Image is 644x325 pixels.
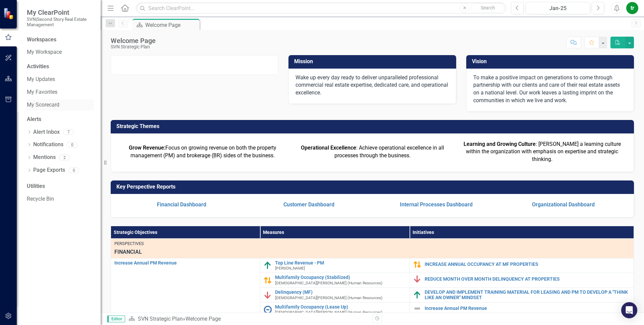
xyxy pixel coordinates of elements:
[260,273,410,288] td: Double-Click to Edit Right Click for Context Menu
[185,316,221,322] div: Welcome Page
[464,141,536,147] strong: Learning and Growing Culture
[275,310,382,315] small: [DEMOGRAPHIC_DATA][PERSON_NAME] (Human Resources)
[157,201,206,208] a: Financial Dashboard
[413,275,421,283] img: Below Plan
[528,4,588,12] div: Jan-25
[260,258,410,273] td: Double-Click to Edit Right Click for Context Menu
[116,123,631,129] h3: Strategic Themes
[128,315,367,323] div: »
[526,2,590,14] button: Jan-25
[27,195,94,203] a: Recycle Bin
[296,74,449,97] p: Wake up every day ready to deliver unparalleled professional commercial real estate expertise, de...
[3,8,15,19] img: ClearPoint Strategy
[264,306,272,314] img: No Information
[472,58,631,65] h3: Vision
[33,141,63,149] a: Notifications
[59,155,70,160] div: 2
[27,16,94,28] small: SVN|Second Story Real Estate Management
[116,184,631,190] h3: Key Perspective Reports
[275,260,406,266] a: Top Line Revenue - PM
[63,129,74,135] div: 7
[260,288,410,302] td: Double-Click to Edit Right Click for Context Menu
[473,74,627,105] p: To make a positive impact on generations to come through partnership with our clients and care of...
[260,302,410,317] td: Double-Click to Edit Right Click for Context Menu
[111,37,156,44] div: Welcome Page
[481,5,495,10] span: Search
[301,145,356,151] strong: Operational Excellence
[413,304,421,313] img: Not Defined
[275,275,406,280] a: Multifamily Occupancy (Stabilized)
[114,260,257,266] a: Increase Annual PM Revenue
[27,116,94,123] div: Alerts
[111,238,634,258] td: Double-Click to Edit
[114,248,630,256] span: FINANCIAL
[410,302,634,317] td: Double-Click to Edit Right Click for Context Menu
[114,241,630,247] div: Perspectives
[410,273,634,288] td: Double-Click to Edit Right Click for Context Menu
[301,145,444,159] span: : Achieve operational excellence in all processes through the business.
[129,145,276,159] span: Focus on growing revenue on both the property management (PM) and brokerage (BR) sides of the bus...
[275,281,382,285] small: [DEMOGRAPHIC_DATA][PERSON_NAME] (Human Resources)
[275,290,406,295] a: Delinquency (MF)
[264,261,272,270] img: Above Target
[145,21,198,29] div: Welcome Page
[33,128,60,136] a: Alert Inbox
[275,266,305,271] small: [PERSON_NAME]
[410,258,634,273] td: Double-Click to Edit Right Click for Context Menu
[410,288,634,302] td: Double-Click to Edit Right Click for Context Menu
[400,201,473,208] a: Internal Processes Dashboard
[294,58,453,65] h3: Mission
[464,141,621,163] span: : [PERSON_NAME] a learning culture within the organization with emphasis on expertise and strateg...
[138,316,183,322] a: SVN Strategic Plan
[33,154,56,161] a: Mentions
[27,8,94,16] span: My ClearPoint
[425,290,630,300] a: DEVELOP AND IMPLEMENT TRAINING MATERIAL FOR LEASING AND PM TO DEVELOP A "THINK LIKE AN OWNER" MIN...
[68,167,79,173] div: 0
[275,296,382,300] small: [DEMOGRAPHIC_DATA][PERSON_NAME] (Human Resources)
[136,2,506,14] input: Search ClearPoint...
[425,306,630,311] a: Increase Annual PM Revenue
[27,48,94,56] a: My Workspace
[27,101,94,109] a: My Scorecard
[532,201,595,208] a: Organizational Dashboard
[621,302,637,318] div: Open Intercom Messenger
[33,166,65,174] a: Page Exports
[264,291,272,299] img: Below Plan
[425,277,630,282] a: REDUCE MONTH OVER MONTH DELINQUENCY AT PROPERTIES
[264,276,272,284] img: Caution
[67,142,77,148] div: 0
[27,76,94,83] a: My Updates
[626,2,638,14] button: tr
[413,291,421,299] img: Above Target
[425,262,630,267] a: INCREASE ANNUAL OCCUPANCY AT MF PROPERTIES
[413,260,421,269] img: Caution
[283,201,334,208] a: Customer Dashboard
[129,145,165,151] strong: Grow Revenue:
[111,44,156,49] div: SVN Strategic Plan
[27,63,94,71] div: Activities
[275,304,406,310] a: Multifamily Occupancy (Lease Up)
[27,182,94,190] div: Utilities
[107,316,125,322] span: Editor
[27,36,56,44] div: Workspaces
[27,88,94,96] a: My Favorites
[471,3,504,13] button: Search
